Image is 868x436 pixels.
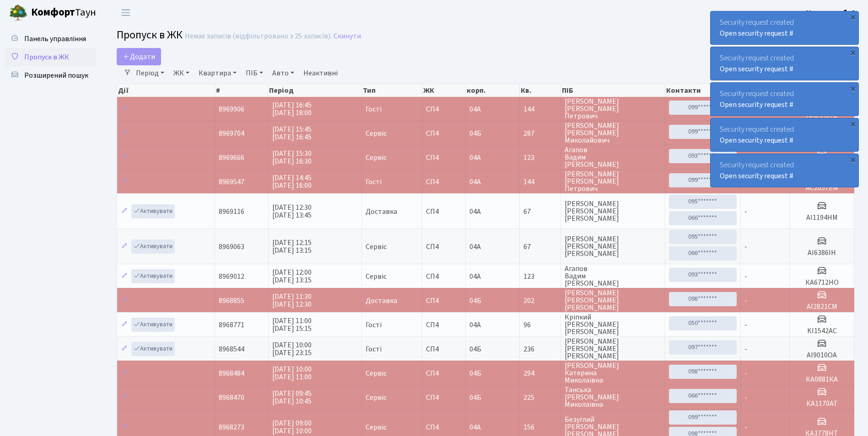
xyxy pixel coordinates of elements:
span: [PERSON_NAME] [PERSON_NAME] [PERSON_NAME] [565,235,661,257]
span: СП4 [426,346,462,353]
span: 96 [523,321,557,329]
a: Розширений пошук [5,66,96,85]
span: СП4 [426,178,462,186]
a: Open security request # [720,100,793,110]
span: [PERSON_NAME] [PERSON_NAME] Петрович [565,170,661,192]
span: - [744,393,747,403]
a: Open security request # [720,28,793,38]
th: ЖК [422,84,466,97]
span: Сервіс [366,273,387,280]
span: СП4 [426,208,462,215]
span: СП4 [426,424,462,431]
span: СП4 [426,321,462,329]
div: × [848,84,857,93]
span: 156 [523,424,557,431]
span: СП4 [426,154,462,161]
span: 8969666 [219,153,244,163]
div: Security request created [711,83,858,116]
span: СП4 [426,130,462,137]
span: [DATE] 12:00 [DATE] 13:15 [272,267,312,285]
span: [DATE] 09:45 [DATE] 10:45 [272,388,312,406]
span: 8969547 [219,177,244,187]
span: [DATE] 10:00 [DATE] 11:00 [272,364,312,382]
span: 8969012 [219,271,244,282]
th: Дії [117,84,215,97]
a: Період [132,65,168,81]
span: - [744,271,747,282]
span: 04Б [469,393,481,403]
div: × [848,155,857,164]
span: СП4 [426,243,462,250]
span: Кріпкий [PERSON_NAME] [PERSON_NAME] [565,314,661,335]
span: [PERSON_NAME] [PERSON_NAME] Миколайович [565,122,661,144]
div: Security request created [711,118,858,151]
a: Open security request # [720,64,793,74]
a: Панель управління [5,30,96,48]
a: Активувати [131,239,175,254]
th: ПІБ [561,84,665,97]
h5: КА1170АТ [793,399,850,408]
b: Комфорт [31,5,75,20]
span: 04Б [469,368,481,378]
span: Сервіс [366,424,387,431]
th: корп. [466,84,520,97]
span: 287 [523,130,557,137]
a: Активувати [131,269,175,283]
span: Розширений пошук [24,70,88,80]
span: 04А [469,177,481,187]
span: Танська [PERSON_NAME] Миколаївна [565,386,661,408]
span: Агапов Вадим [PERSON_NAME] [565,265,661,287]
div: Security request created [711,11,858,44]
a: Open security request # [720,171,793,181]
span: [DATE] 16:45 [DATE] 18:00 [272,100,312,118]
h5: КА0881КА [793,375,850,384]
h5: КА6712НО [793,278,850,287]
span: СП4 [426,297,462,304]
span: Доставка [366,208,397,215]
span: - [744,296,747,306]
span: СП4 [426,394,462,401]
span: Сервіс [366,243,387,250]
span: 04А [469,422,481,432]
th: Тип [362,84,422,97]
span: Агапов Вадим [PERSON_NAME] [565,146,661,168]
a: ЖК [170,65,193,81]
a: Авто [269,65,298,81]
span: Пропуск в ЖК [24,52,69,62]
span: 123 [523,154,557,161]
span: 8969704 [219,128,244,138]
h5: АІ9010ОА [793,351,850,360]
span: [PERSON_NAME] [PERSON_NAME] [PERSON_NAME] [565,338,661,360]
span: 04А [469,320,481,330]
b: Консьєрж б. 4. [806,8,857,18]
span: Додати [123,52,155,62]
span: - [744,320,747,330]
span: 144 [523,106,557,113]
span: 225 [523,394,557,401]
span: 8968544 [219,344,244,354]
span: [DATE] 15:30 [DATE] 16:30 [272,149,312,166]
button: Переключити навігацію [114,5,137,20]
span: [DATE] 09:00 [DATE] 10:00 [272,418,312,436]
span: 8969906 [219,104,244,114]
span: [DATE] 15:45 [DATE] 16:45 [272,124,312,142]
div: × [848,48,857,57]
a: Скинути [334,32,361,41]
span: 8968855 [219,296,244,306]
span: - [744,207,747,217]
img: logo.png [9,4,27,22]
th: Кв. [520,84,561,97]
div: Security request created [711,47,858,80]
span: 202 [523,297,557,304]
span: 8968470 [219,393,244,403]
th: # [215,84,268,97]
span: Панель управління [24,34,86,44]
span: Доставка [366,297,397,304]
a: Неактивні [300,65,341,81]
h5: АІ2821СМ [793,303,850,311]
span: [PERSON_NAME] [PERSON_NAME] [PERSON_NAME] [565,289,661,311]
span: Гості [366,106,382,113]
span: 294 [523,370,557,377]
a: Активувати [131,342,175,356]
span: 04А [469,104,481,114]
